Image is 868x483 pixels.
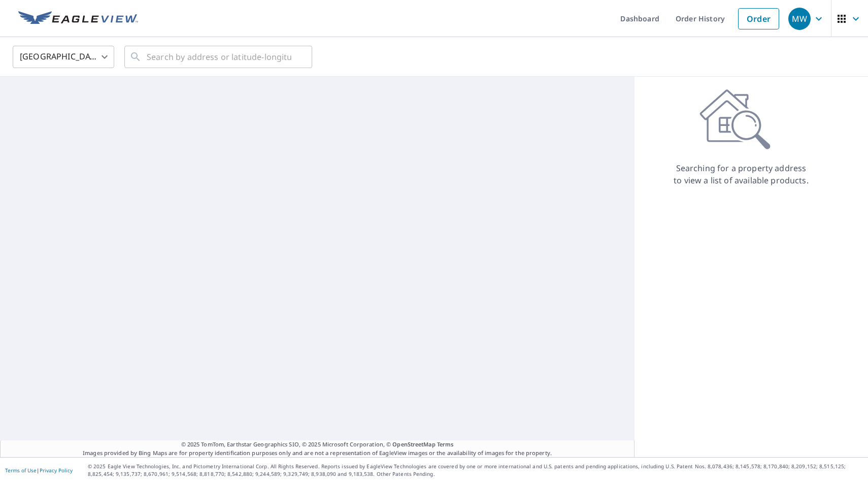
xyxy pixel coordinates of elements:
[5,467,37,474] a: Terms of Use
[673,162,809,186] p: Searching for a property address to view a list of available products.
[40,467,73,474] a: Privacy Policy
[147,43,291,71] input: Search by address or latitude-longitude
[788,8,811,30] div: MW
[181,440,454,449] span: © 2025 TomTom, Earthstar Geographics SIO, © 2025 Microsoft Corporation, ©
[13,43,114,71] div: [GEOGRAPHIC_DATA]
[437,440,454,448] a: Terms
[5,467,73,473] p: |
[392,440,435,448] a: OpenStreetMap
[18,11,138,26] img: EV Logo
[738,8,779,29] a: Order
[88,463,863,478] p: © 2025 Eagle View Technologies, Inc. and Pictometry International Corp. All Rights Reserved. Repo...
